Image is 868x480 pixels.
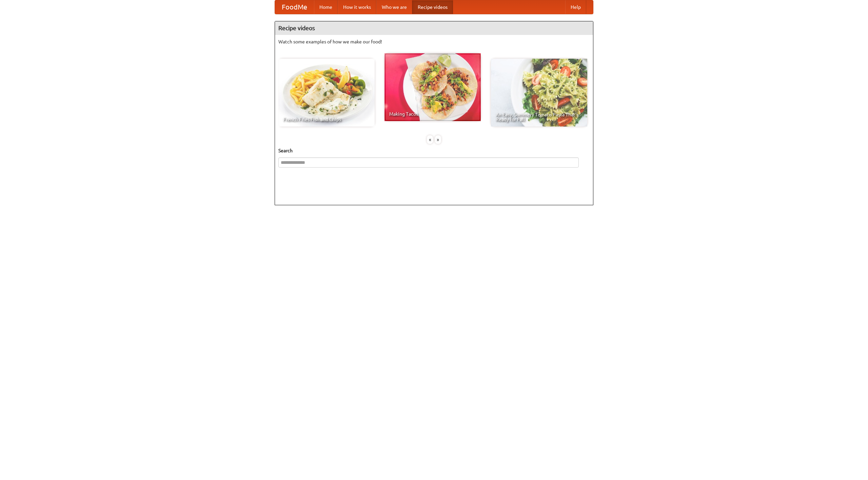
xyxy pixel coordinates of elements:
[275,21,593,35] h4: Recipe videos
[384,53,481,121] a: Making Tacos
[283,117,370,122] span: French Fries Fish and Chips
[278,38,590,45] p: Watch some examples of how we make our food!
[412,0,453,14] a: Recipe videos
[389,112,476,116] span: Making Tacos
[427,135,433,144] div: «
[275,0,314,14] a: FoodMe
[338,0,376,14] a: How it works
[314,0,338,14] a: Home
[278,147,590,154] h5: Search
[435,135,441,144] div: »
[278,59,375,127] a: French Fries Fish and Chips
[496,112,583,122] span: An Easy, Summery Tomato Pasta That's Ready for Fall
[565,0,586,14] a: Help
[491,59,587,127] a: An Easy, Summery Tomato Pasta That's Ready for Fall
[376,0,412,14] a: Who we are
